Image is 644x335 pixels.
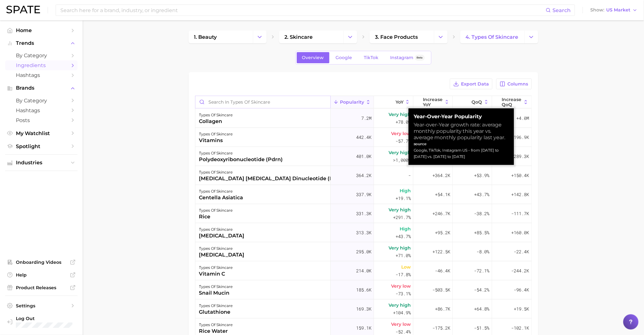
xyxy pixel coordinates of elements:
[512,324,529,332] span: -102.1k
[297,52,329,63] a: Overview
[5,158,78,167] button: Industries
[391,282,411,290] span: Very low
[343,31,357,43] button: Change Category
[195,261,532,280] button: types of skincarevitamin c214.0kLow-17.8%-46.4k-72.1%-244.2k
[434,31,448,43] button: Change Category
[466,34,519,40] span: 4. types of skincare
[5,270,78,280] a: Help
[389,111,411,118] span: Very high
[199,130,233,138] div: types of skincare
[414,141,427,146] strong: source
[199,168,342,176] div: types of skincare
[195,109,532,128] button: types of skincarecollagen7.2mVery high+78.0%+3.2m+66.0%+4.0m
[400,187,411,195] span: High
[390,55,414,60] span: Instagram
[16,117,67,123] span: Posts
[514,286,529,294] span: -96.4k
[393,309,411,317] span: +104.9%
[199,302,233,310] div: types of skincare
[396,271,411,278] span: -17.8%
[330,52,358,63] a: Google
[389,301,411,309] span: Very high
[199,232,245,240] div: [MEDICAL_DATA]
[16,285,67,291] span: Product Releases
[195,185,532,204] button: types of skincarecentella asiatica337.9kHigh+19.1%+54.1k+43.7%+142.8k
[60,5,546,16] input: Search here for a brand, industry, or ingredient
[16,160,67,166] span: Industries
[356,267,371,275] span: 214.0k
[5,38,78,48] button: Trends
[6,6,40,13] img: SPATE
[356,305,371,313] span: 169.3k
[199,226,245,233] div: types of skincare
[432,286,450,294] span: -503.5k
[16,130,67,136] span: My Watchlist
[5,301,78,311] a: Settings
[435,305,450,313] span: +86.7k
[16,85,67,91] span: Brands
[512,229,529,236] span: +160.0k
[474,229,490,236] span: +85.5%
[16,272,67,278] span: Help
[199,264,233,271] div: types of skincare
[474,324,490,332] span: -51.5%
[607,8,631,12] span: US Market
[5,83,78,93] button: Brands
[508,81,528,87] span: Columns
[195,96,331,108] input: Search in types of skincare
[389,149,411,156] span: Very high
[393,157,411,163] span: >1,000%
[385,52,430,63] a: InstagramBeta
[199,188,243,195] div: types of skincare
[474,210,490,217] span: -38.2%
[512,133,529,141] span: +196.9k
[199,289,233,297] div: snail mucin
[396,290,411,297] span: -73.1%
[414,113,509,120] strong: Year-over-Year Popularity
[356,191,371,198] span: 337.9k
[553,7,571,13] span: Search
[195,166,532,185] button: types of skincare[MEDICAL_DATA] [MEDICAL_DATA] dinucleotide (nad)364.2k-+364.2k+53.9%+150.4k
[16,259,67,265] span: Onboarding Videos
[502,97,522,107] span: Increase QoQ
[396,233,411,240] span: +43.7%
[474,267,490,275] span: -72.1%
[356,153,371,160] span: 401.0k
[389,206,411,214] span: Very high
[589,6,639,14] button: ShowUS Market
[370,31,434,43] a: 3. face products
[16,27,67,33] span: Home
[16,40,67,46] span: Trends
[302,55,324,60] span: Overview
[525,31,538,43] button: Change Category
[5,257,78,267] a: Onboarding Videos
[356,229,371,236] span: 313.3k
[396,137,411,145] span: -57.7%
[16,303,67,309] span: Settings
[435,267,450,275] span: -46.4k
[199,149,283,157] div: types of skincare
[199,194,243,202] div: centella asiatica
[477,248,490,256] span: -8.0%
[472,99,482,105] span: QoQ
[253,31,267,43] button: Change Category
[396,252,411,259] span: +71.0%
[375,34,418,40] span: 3. face products
[356,248,371,256] span: 295.0k
[359,52,384,63] a: TikTok
[453,96,492,108] button: QoQ
[189,31,253,43] a: 1. beauty
[5,128,78,138] a: My Watchlist
[423,97,443,107] span: Increase YoY
[512,191,529,198] span: +142.8k
[195,280,532,299] button: types of skincaresnail mucin185.6kVery low-73.1%-503.5k-54.2%-96.4k
[199,213,233,221] div: rice
[16,316,100,321] span: Log Out
[408,172,411,179] span: -
[5,60,78,70] a: Ingredients
[356,210,371,217] span: 331.3k
[16,62,67,68] span: Ingredients
[413,96,453,108] button: Increase YoY
[414,122,509,141] div: Year-over-Year growth rate: average monthly popularity this year vs. average monthly popularity l...
[199,308,233,316] div: glutathione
